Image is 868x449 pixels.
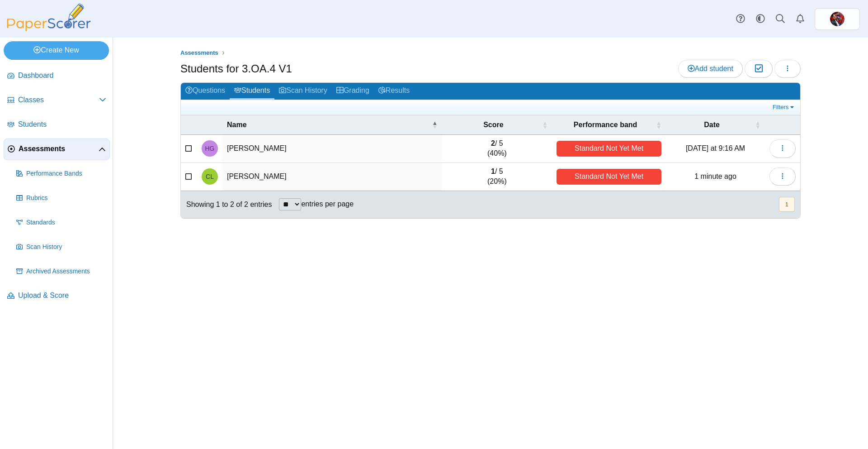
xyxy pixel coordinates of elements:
div: Standard Not Yet Met [557,169,661,185]
span: Assessments [19,144,99,154]
span: Classes [18,95,99,105]
a: Create New [4,41,109,59]
a: Scan History [13,236,110,258]
span: Name [227,120,430,130]
a: Performance Bands [13,163,110,185]
span: Performance Bands [26,169,106,178]
a: Results [374,83,414,100]
a: Dashboard [4,65,110,87]
span: Assessments [180,49,218,56]
label: entries per page [301,200,354,208]
a: Students [230,83,274,100]
span: Upload & Score [18,291,106,301]
span: Score : Activate to sort [542,120,547,129]
span: Date [670,120,753,130]
a: Standards [13,212,110,234]
span: Standards [26,218,106,227]
a: Upload & Score [4,285,110,307]
a: Grading [332,83,374,100]
a: Classes [4,90,110,111]
span: Greg Mullen [830,12,844,26]
time: Oct 14, 2025 at 9:16 AM [686,144,745,152]
span: Date : Activate to sort [755,120,760,129]
a: Filters [770,103,798,112]
span: Students [18,119,106,129]
span: Cathleen Lynch [206,173,214,180]
td: [PERSON_NAME] [222,135,442,163]
button: 1 [779,197,795,212]
span: Dashboard [18,71,106,81]
img: PaperScorer [4,4,94,31]
span: Scan History [26,243,106,252]
a: Scan History [274,83,332,100]
div: Standard Not Yet Met [557,141,661,157]
time: Oct 14, 2025 at 11:30 AM [694,172,736,180]
nav: pagination [778,197,795,212]
span: Henry Gallay [205,145,215,152]
a: Students [4,114,110,136]
span: Archived Assessments [26,267,106,276]
span: Add student [688,65,733,72]
a: Archived Assessments [13,261,110,282]
td: / 5 (40%) [442,135,552,163]
a: Questions [181,83,230,100]
h1: Students for 3.OA.4 V1 [180,61,292,76]
span: Performance band [557,120,654,130]
span: Performance band : Activate to sort [656,120,661,129]
span: Name : Activate to invert sorting [432,120,438,129]
b: 2 [491,139,495,147]
a: ps.yyrSfKExD6VWH9yo [815,8,860,30]
td: / 5 (20%) [442,163,552,191]
b: 1 [491,167,495,175]
a: Alerts [790,9,810,29]
a: Rubrics [13,187,110,209]
span: Score [447,120,541,130]
a: Add student [678,60,743,78]
div: Showing 1 to 2 of 2 entries [181,191,272,218]
span: Rubrics [26,194,106,203]
a: PaperScorer [4,25,94,33]
img: ps.yyrSfKExD6VWH9yo [830,12,844,26]
td: [PERSON_NAME] [222,163,442,191]
a: Assessments [178,48,221,59]
a: Assessments [4,139,110,160]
